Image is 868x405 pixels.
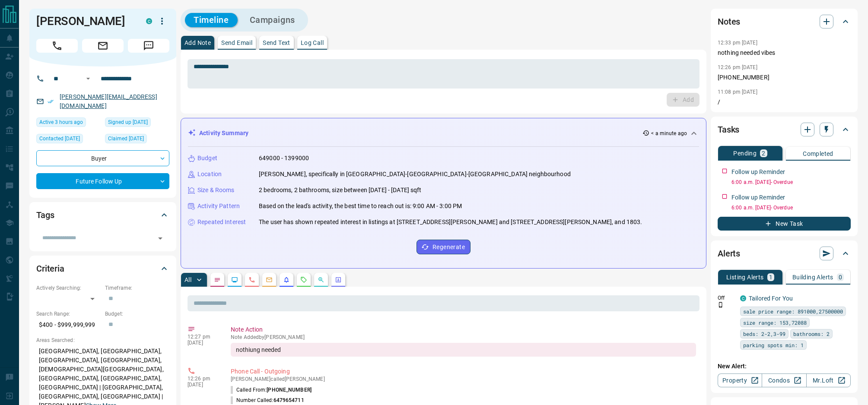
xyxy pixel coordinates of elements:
p: 0 [839,274,842,280]
p: Actively Searching: [36,284,101,292]
p: 6:00 a.m. [DATE] - Overdue [731,204,851,212]
div: nothiung needed [231,343,696,357]
p: Based on the lead's activity, the best time to reach out is: 9:00 AM - 3:00 PM [259,202,462,211]
a: Property [718,373,762,387]
div: Tasks [718,119,851,140]
p: Timeframe: [105,284,169,292]
p: 2 [762,150,765,156]
svg: Listing Alerts [283,276,290,283]
p: [DATE] [188,340,218,346]
p: Send Email [221,40,252,46]
div: Notes [718,11,851,32]
div: Activity Summary< a minute ago [188,125,699,141]
p: Send Text [263,40,290,46]
span: sale price range: 891000,27500000 [743,307,843,316]
h2: Alerts [718,247,740,260]
svg: Calls [248,276,255,283]
p: Add Note [184,40,211,46]
div: Alerts [718,243,851,264]
p: 12:26 pm [DATE] [718,64,757,70]
span: Active 3 hours ago [39,118,83,127]
svg: Lead Browsing Activity [231,276,238,283]
p: Note Action [231,325,696,334]
p: Building Alerts [792,274,833,280]
p: nothing needed vibes [718,48,851,57]
p: [PHONE_NUMBER] [718,73,851,82]
div: Buyer [36,150,169,166]
span: Signed up [DATE] [108,118,148,127]
div: Wed Apr 09 2025 [36,134,101,146]
p: Pending [733,150,757,156]
svg: Emails [266,276,273,283]
p: Off [718,294,735,302]
svg: Push Notification Only [718,302,724,308]
p: Follow up Reminder [731,193,785,202]
p: Location [197,170,222,179]
button: Campaigns [241,13,304,27]
button: Open [83,73,93,84]
p: Budget: [105,310,169,318]
p: Phone Call - Outgoing [231,367,696,376]
p: Follow up Reminder [731,168,785,177]
p: Size & Rooms [197,186,235,195]
span: Message [128,39,169,53]
svg: Opportunities [318,276,324,283]
p: Areas Searched: [36,336,169,344]
p: 12:26 pm [188,376,218,382]
p: 2 bedrooms, 2 bathrooms, size between [DATE] - [DATE] sqft [259,186,422,195]
p: < a minute ago [651,130,687,137]
span: [PHONE_NUMBER] [267,387,312,393]
div: Mon Aug 18 2025 [36,117,101,130]
button: New Task [718,217,851,231]
p: [DATE] [188,382,218,388]
p: [PERSON_NAME] called [PERSON_NAME] [231,376,696,382]
button: Open [154,232,166,244]
svg: Requests [300,276,307,283]
span: beds: 2-2,3-99 [743,329,785,338]
span: Email [82,39,124,53]
span: bathrooms: 2 [793,329,830,338]
svg: Notes [214,276,221,283]
div: condos.ca [146,18,152,24]
p: $400 - $999,999,999 [36,318,101,332]
p: Called From: [231,386,312,394]
p: / [718,98,851,107]
p: 6:00 a.m. [DATE] - Overdue [731,178,851,186]
p: Completed [803,151,833,157]
p: 12:27 pm [188,334,218,340]
div: condos.ca [740,295,746,301]
div: Sat Aug 03 2024 [105,117,169,130]
span: parking spots min: 1 [743,341,804,349]
span: 6479654711 [273,397,304,403]
p: Log Call [301,40,324,46]
a: Mr.Loft [806,373,851,387]
div: Future Follow Up [36,173,169,189]
h2: Notes [718,15,740,28]
p: 12:33 pm [DATE] [718,40,757,46]
p: The user has shown repeated interest in listings at [STREET_ADDRESS][PERSON_NAME] and [STREET_ADD... [259,218,642,227]
p: 649000 - 1399000 [259,154,309,163]
p: [PERSON_NAME], specifically in [GEOGRAPHIC_DATA]-[GEOGRAPHIC_DATA]-[GEOGRAPHIC_DATA] neighbourhood [259,170,571,179]
button: Timeline [185,13,238,27]
p: Note Added by [PERSON_NAME] [231,334,696,340]
p: Budget [197,154,217,163]
p: Repeated Interest [197,218,246,227]
h2: Tags [36,208,54,222]
div: Thu Jan 16 2025 [105,134,169,146]
h2: Tasks [718,123,739,136]
p: Number Called: [231,396,304,404]
p: Activity Summary [199,129,248,138]
button: Regenerate [417,240,471,254]
textarea: To enrich screen reader interactions, please activate Accessibility in Grammarly extension settings [194,63,693,85]
a: [PERSON_NAME][EMAIL_ADDRESS][DOMAIN_NAME] [60,93,157,109]
span: Claimed [DATE] [108,134,144,143]
span: Contacted [DATE] [39,134,80,143]
span: size range: 153,72088 [743,318,807,327]
svg: Email Verified [48,98,54,104]
div: Criteria [36,258,169,279]
p: 11:08 pm [DATE] [718,89,757,95]
p: 1 [769,274,773,280]
a: Condos [762,373,806,387]
h2: Criteria [36,262,64,275]
p: Listing Alerts [726,274,764,280]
